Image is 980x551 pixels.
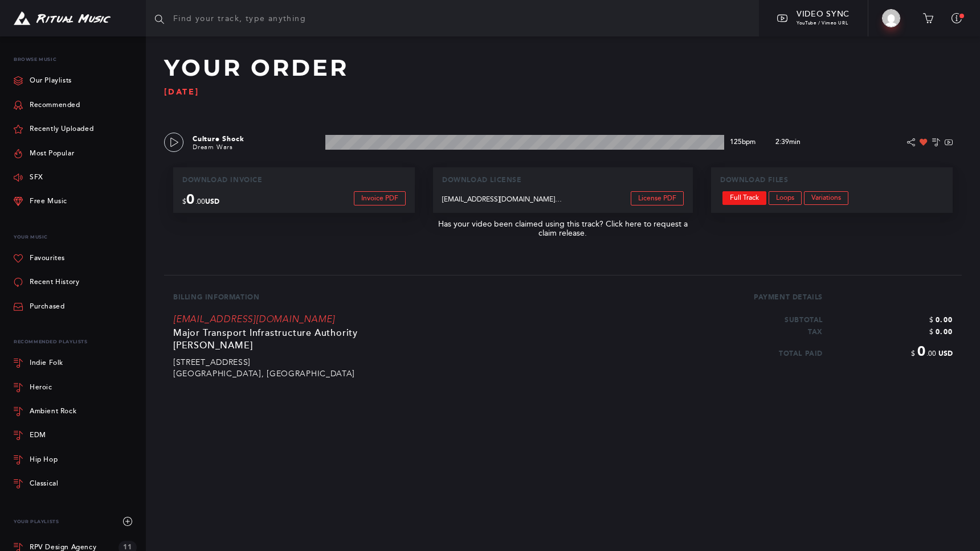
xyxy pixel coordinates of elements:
[804,191,848,205] a: Variations
[14,228,137,246] p: Your Music
[936,349,953,357] span: USD
[14,11,111,26] img: Ritual Music
[14,332,137,351] div: Recommended Playlists
[433,220,693,238] a: Has your video been claimed using this track? Click here to request a claim release.
[14,448,137,472] a: Hip Hop
[823,343,953,359] p: $ .00
[354,191,406,205] a: Invoice PDF
[14,472,137,496] a: Classical
[14,190,67,213] a: Free Music
[186,191,195,207] span: 0
[14,166,43,190] a: SFX
[164,55,962,81] h2: Your Order
[14,509,137,533] div: Your Playlists
[754,294,823,302] p: Payment Details
[205,198,219,205] span: USD
[164,88,962,97] p: [DATE]
[933,328,953,336] span: 0.00
[173,294,693,302] p: Billing Information
[722,191,766,205] a: Full Track
[933,316,953,324] span: 0.00
[173,367,693,379] p: [GEOGRAPHIC_DATA], [GEOGRAPHIC_DATA]
[765,137,811,147] p: 2:39
[442,176,684,184] p: Download License
[14,50,137,69] p: Browse Music
[14,246,65,270] a: Favourites
[14,141,74,165] a: Most Popular
[193,134,321,144] p: Culture Shock
[173,315,693,325] p: [EMAIL_ADDRESS][DOMAIN_NAME]
[797,20,848,26] span: YouTube / Vimeo URL
[173,338,693,351] p: [PERSON_NAME]
[14,400,137,423] a: Ambient Rock
[789,138,801,146] span: min
[14,375,137,399] a: Heroic
[14,117,93,141] a: Recently Uploaded
[823,324,953,336] p: $
[14,270,79,294] a: Recent History
[693,324,823,336] p: Tax
[14,423,137,447] a: EDM
[693,350,823,358] p: Total Paid
[182,191,294,207] p: $ .00
[14,351,137,375] a: Indie Folk
[30,408,76,415] div: Ambient Rock
[14,69,72,93] a: Our Playlists
[30,432,46,439] div: EDM
[193,143,233,151] a: Dream Wars
[442,196,563,204] p: [EMAIL_ADDRESS][DOMAIN_NAME] Subscription, Web / Streaming, External, Internal, 0 - 10 Employees,...
[769,191,802,205] a: Loops
[30,384,52,391] div: Heroic
[14,295,64,319] a: Purchased
[720,176,944,184] p: Download Files
[14,93,80,117] a: Recommended
[742,138,756,146] span: bpm
[182,176,406,184] p: Download Invoice
[915,343,926,359] span: 0
[30,457,58,463] div: Hip Hop
[173,356,693,367] p: [STREET_ADDRESS]
[631,191,684,205] a: License PDF
[30,480,58,487] div: Classical
[693,312,823,324] p: Subtotal
[30,360,63,367] div: Indie Folk
[173,326,693,338] p: Major Transport Infrastructure Authority
[823,312,953,324] p: $
[882,9,900,27] img: Tony Tran
[729,138,756,146] p: 125
[797,9,850,19] span: Video Sync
